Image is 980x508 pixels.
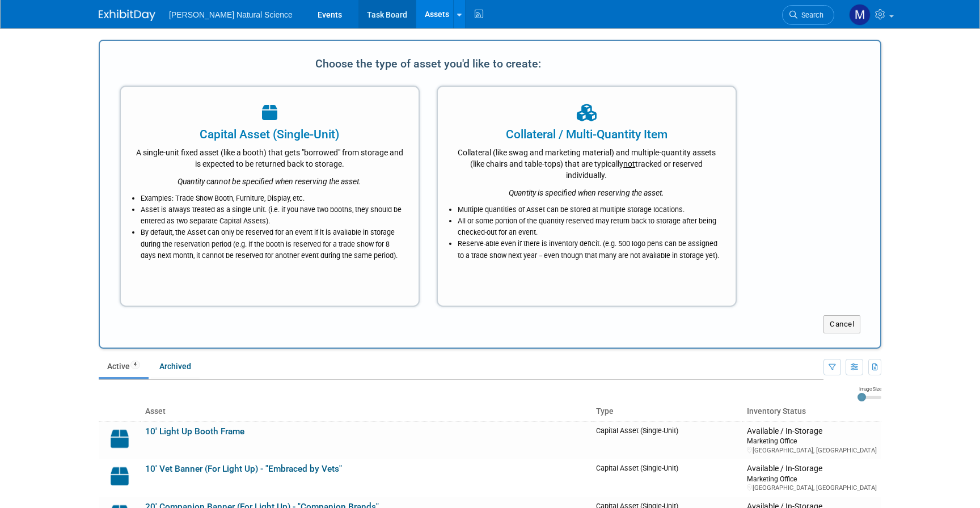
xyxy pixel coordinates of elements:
i: Quantity is specified when reserving the asset. [509,188,664,197]
img: ExhibitDay [99,10,155,21]
li: Examples: Trade Show Booth, Furniture, Display, etc. [141,193,404,204]
a: Active4 [99,355,149,377]
div: Collateral / Multi-Quantity Item [452,126,721,143]
div: A single-unit fixed asset (like a booth) that gets "borrowed" from storage and is expected to be ... [135,143,404,170]
li: Asset is always treated as a single unit. (i.e. if you have two booths, they should be entered as... [141,204,404,227]
a: Archived [151,355,200,377]
div: Capital Asset (Single-Unit) [135,126,404,143]
div: Image Size [857,386,881,392]
div: Choose the type of asset you'd like to create: [120,53,737,74]
div: [GEOGRAPHIC_DATA], [GEOGRAPHIC_DATA] [747,446,877,455]
img: Capital-Asset-Icon-2.png [103,464,136,489]
span: Search [797,11,823,19]
div: Available / In-Storage [747,426,877,437]
div: Marketing Office [747,474,877,484]
li: All or some portion of the quantity reserved may return back to storage after being checked-out f... [458,215,721,238]
li: Reserve-able even if there is inventory deficit. (e.g. 500 logo pens can be assigned to a trade s... [458,238,721,261]
td: Capital Asset (Single-Unit) [592,459,742,497]
i: Quantity cannot be specified when reserving the asset. [178,177,361,186]
li: By default, the Asset can only be reserved for an event if it is available in storage during the ... [141,227,404,261]
a: 10' Light Up Booth Frame [145,426,244,437]
img: Capital-Asset-Icon-2.png [103,426,136,451]
div: [GEOGRAPHIC_DATA], [GEOGRAPHIC_DATA] [747,484,877,492]
button: Cancel [823,315,860,333]
span: [PERSON_NAME] Natural Science [169,10,293,19]
span: not [623,159,635,168]
span: 4 [130,361,140,369]
div: Available / In-Storage [747,464,877,474]
li: Multiple quantities of Asset can be stored at multiple storage locations. [458,204,721,215]
a: Search [782,5,834,25]
th: Type [592,402,742,421]
div: Marketing Office [747,436,877,446]
img: Meggie Asche [849,4,871,26]
div: Collateral (like swag and marketing material) and multiple-quantity assets (like chairs and table... [452,143,721,181]
th: Asset [141,402,592,421]
td: Capital Asset (Single-Unit) [592,421,742,459]
a: 10' Vet Banner (For Light Up) - "Embraced by Vets" [145,464,342,474]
